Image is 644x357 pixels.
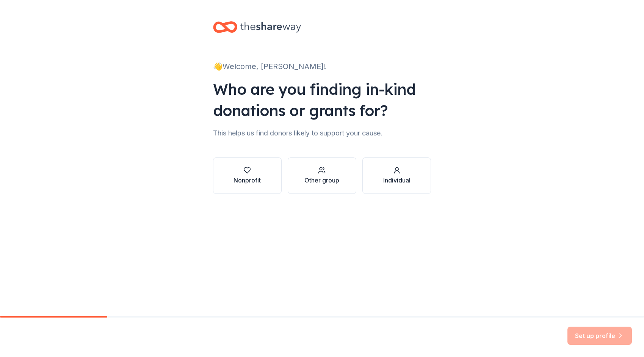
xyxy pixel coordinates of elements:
button: Other group [288,157,356,194]
div: Individual [383,176,411,185]
div: Nonprofit [233,176,261,185]
div: Other group [304,176,339,185]
div: Who are you finding in-kind donations or grants for? [213,79,431,121]
button: Individual [362,157,431,194]
button: Nonprofit [213,157,282,194]
div: This helps us find donors likely to support your cause. [213,127,431,139]
div: 👋 Welcome, [PERSON_NAME]! [213,60,431,72]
